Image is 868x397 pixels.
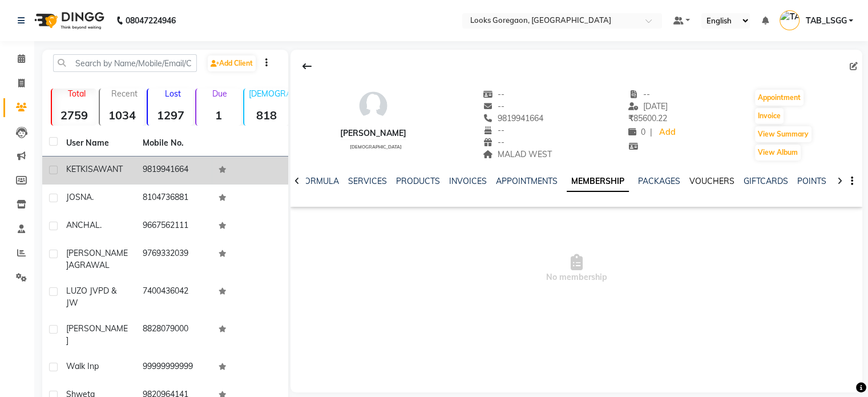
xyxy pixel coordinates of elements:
span: -- [483,137,504,147]
img: logo [29,5,107,37]
span: p [94,361,99,371]
span: walk in [66,361,94,371]
th: Mobile No. [136,130,212,157]
span: AGRAWAL [68,260,110,270]
span: TAB_LSGG [805,15,846,27]
span: KETKI [66,164,88,174]
a: FORMULA [300,176,339,186]
a: MEMBERSHIP [567,171,629,192]
strong: 1297 [148,108,192,122]
span: [PERSON_NAME] [66,323,128,346]
button: Appointment [755,90,804,106]
div: [PERSON_NAME] [340,127,406,139]
p: Due [199,89,241,99]
span: . [92,192,94,202]
input: Search by Name/Mobile/Email/Code [53,54,197,72]
span: [DEMOGRAPHIC_DATA] [350,144,402,150]
a: APPOINTMENTS [496,176,558,186]
a: PACKAGES [638,176,680,186]
span: SAWANT [88,164,123,174]
span: -- [483,101,504,111]
span: [DATE] [628,101,668,111]
span: . [100,220,102,230]
strong: 2759 [52,108,96,122]
strong: 1034 [100,108,144,122]
th: User Name [59,130,136,157]
span: -- [628,89,650,99]
span: [PERSON_NAME] [66,248,128,270]
span: ₹ [628,113,633,123]
td: 9667562111 [136,212,212,240]
span: MALAD WEST [483,149,552,159]
button: View Album [755,145,801,161]
p: Total [56,89,96,99]
strong: 1 [196,108,241,122]
span: -- [483,89,504,99]
p: [DEMOGRAPHIC_DATA] [249,89,289,99]
a: POINTS [797,176,826,186]
td: 7400436042 [136,278,212,316]
p: Lost [152,89,192,99]
b: 08047224946 [126,5,176,37]
a: Add Client [208,55,256,71]
button: Invoice [755,108,784,124]
span: | [650,126,652,138]
img: TAB_LSGG [780,10,800,30]
p: Recent [104,89,144,99]
span: ANCHAL [66,220,100,230]
td: 9819941664 [136,157,212,185]
span: 85600.22 [628,113,667,123]
img: avatar [356,89,390,123]
strong: 818 [244,108,289,122]
a: GIFTCARDS [744,176,788,186]
a: SERVICES [348,176,387,186]
td: 9769332039 [136,240,212,278]
span: LUZO JVPD & JW [66,286,116,308]
span: No membership [290,211,862,326]
button: View Summary [755,126,812,142]
span: 0 [628,127,645,137]
a: VOUCHERS [689,176,734,186]
span: -- [483,125,504,135]
a: PRODUCTS [396,176,440,186]
a: INVOICES [449,176,487,186]
span: JOSNA [66,192,92,202]
a: Add [657,125,677,141]
td: 99999999999 [136,354,212,382]
td: 8828079000 [136,316,212,354]
div: Back to Client [295,55,319,77]
span: 9819941664 [483,113,543,123]
td: 8104736881 [136,185,212,212]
